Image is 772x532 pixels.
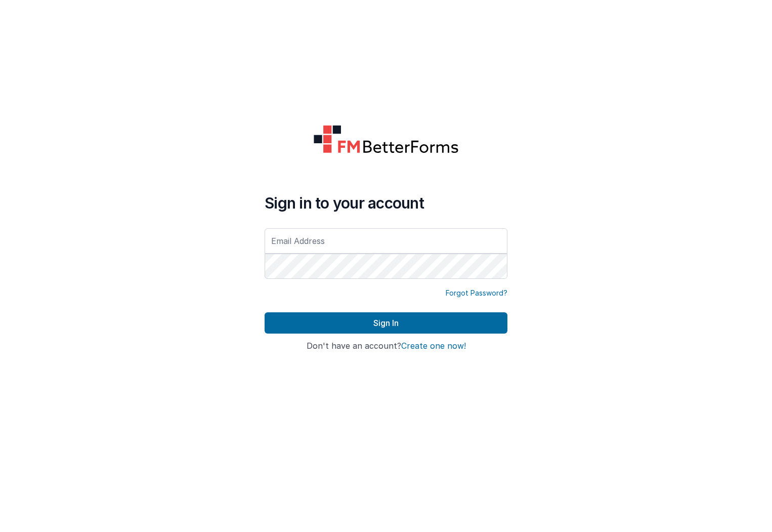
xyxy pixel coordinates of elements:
[265,312,507,334] button: Sign In
[401,342,466,351] button: Create one now!
[265,194,507,212] h4: Sign in to your account
[446,288,507,298] a: Forgot Password?
[265,342,507,351] h4: Don't have an account?
[265,228,507,254] input: Email Address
